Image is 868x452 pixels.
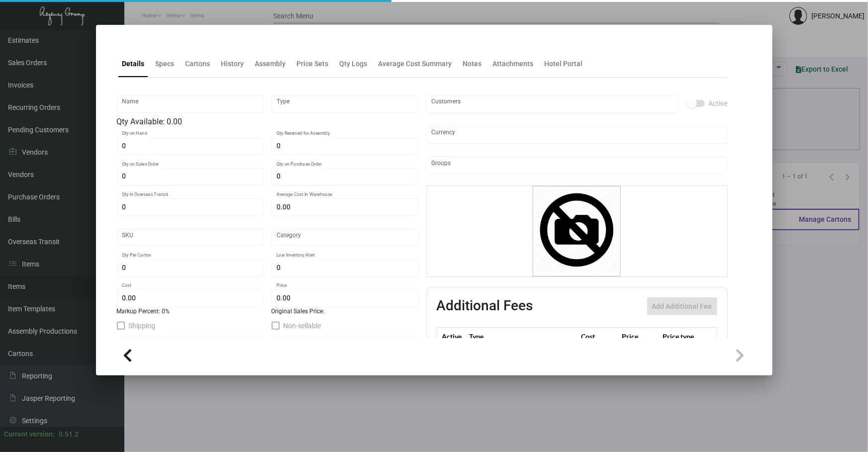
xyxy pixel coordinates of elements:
div: Notes [463,59,482,69]
div: 0.51.2 [59,429,79,440]
th: Price type [660,328,705,345]
div: Details [122,59,145,69]
button: Add Additional Fee [647,297,717,315]
div: History [221,59,244,69]
div: Current version: [4,429,55,440]
input: Add new.. [431,162,722,170]
div: Assembly [255,59,286,69]
div: Attachments [493,59,534,69]
div: Qty Available: 0.00 [117,116,418,128]
div: Cartons [186,59,210,69]
span: Add Additional Fee [652,302,712,310]
span: Active [709,97,728,109]
th: Price [619,328,660,345]
div: Qty Logs [340,59,368,69]
h2: Additional Fees [437,297,533,315]
div: Specs [156,59,175,69]
input: Add new.. [431,100,674,108]
div: Average Cost Summary [379,59,452,69]
th: Cost [579,328,619,345]
span: Shipping [129,320,156,332]
th: Active [437,328,467,345]
th: Type [467,328,579,345]
div: Hotel Portal [545,59,583,69]
span: Non-sellable [284,320,321,332]
div: Price Sets [297,59,329,69]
